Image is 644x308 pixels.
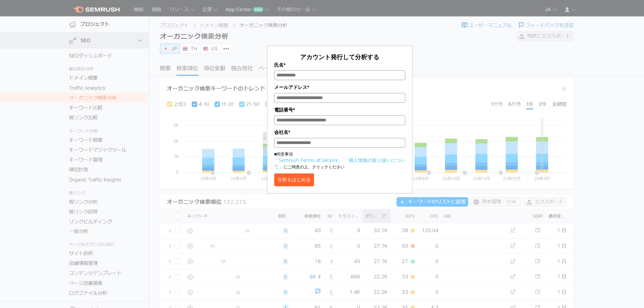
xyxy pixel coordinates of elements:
p: ■同意事項 にご同意の上、クリックください [274,151,405,170]
span: アカウント発行して分析する [300,53,379,61]
label: 電話番号* [274,106,405,114]
label: メールアドレス* [274,84,405,91]
a: 「個人情報の取り扱いについて」 [274,157,405,170]
button: 分析をはじめる [274,173,314,186]
a: 「Semrush Terms of Service」 [274,157,343,163]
